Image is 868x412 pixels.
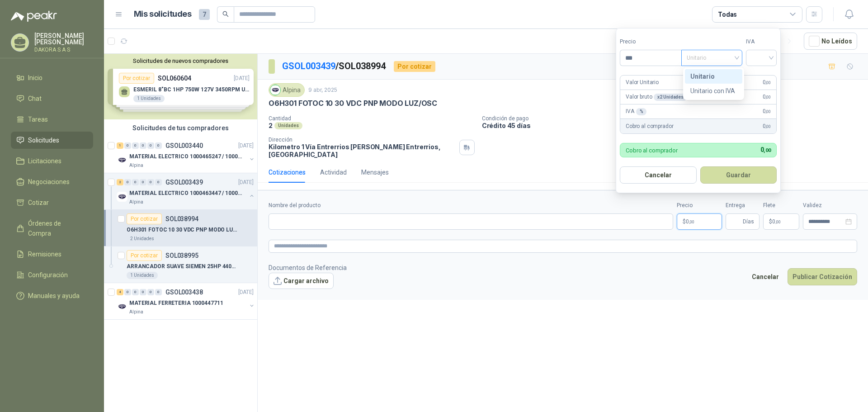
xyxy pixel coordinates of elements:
[34,47,93,52] p: DAKORA S A S
[117,287,255,316] a: 4 0 0 0 0 0 GSOL003438[DATE] Company LogoMATERIAL FERRETERIA 1000447711Alpina
[104,210,257,246] a: Por cotizarSOL038994O6H301 FOTOC 10 30 VDC PNP MODO LUZ/OSC2 Unidades
[140,289,146,295] div: 0
[28,94,42,104] span: Chat
[129,152,242,161] p: MATERIAL ELECTRICO 1000465247 / 1000466995
[361,167,389,177] div: Mensajes
[129,199,143,206] p: Alpina
[626,107,646,116] p: IVA
[127,262,239,271] p: ARRANCADOR SUAVE SIEMEN 25HP 440VAC 60HZ
[788,268,857,285] button: Publicar Cotización
[685,69,742,84] div: Unitario
[677,213,722,230] p: $0,00
[690,71,737,81] div: Unitario
[11,152,93,170] a: Licitaciones
[269,115,475,122] p: Cantidad
[28,73,42,83] span: Inicio
[117,191,127,202] img: Company Logo
[320,167,347,177] div: Actividad
[129,299,223,308] p: MATERIAL FERRETERIA 1000447711
[804,33,857,50] button: No Leídos
[127,226,239,234] p: O6H301 FOTOC 10 30 VDC PNP MODO LUZ/OSC
[28,270,68,280] span: Configuración
[282,59,387,73] p: / SOL038994
[28,291,80,301] span: Manuales y ayuda
[686,219,694,224] span: 0
[689,219,694,224] span: ,00
[11,132,93,149] a: Solicitudes
[700,166,777,184] button: Guardar
[104,54,257,119] div: Solicitudes de nuevos compradoresPor cotizarSOL060604[DATE] ESMERIL 8"BC 1HP 750W 127V 3450RPM UR...
[127,272,158,279] div: 1 Unidades
[117,301,127,312] img: Company Logo
[803,201,857,210] label: Validez
[282,61,335,71] a: GSOL003439
[746,38,777,46] label: IVA
[155,142,162,149] div: 0
[11,266,93,284] a: Configuración
[626,147,678,153] p: Cobro al comprador
[11,111,93,128] a: Tareas
[269,273,334,289] button: Cargar archivo
[760,146,771,153] span: 0
[28,114,48,124] span: Tareas
[104,246,257,283] a: Por cotizarSOL038995ARRANCADOR SUAVE SIEMEN 25HP 440VAC 60HZ1 Unidades
[765,124,771,129] span: ,00
[769,219,772,224] span: $
[636,108,647,115] div: %
[11,90,93,107] a: Chat
[11,287,93,304] a: Manuales y ayuda
[155,289,162,295] div: 0
[482,122,864,129] p: Crédito 45 días
[394,61,435,72] div: Por cotizar
[117,155,127,166] img: Company Logo
[690,86,737,96] div: Unitario con IVA
[132,179,139,185] div: 0
[269,137,456,143] p: Dirección
[34,33,93,45] p: [PERSON_NAME] [PERSON_NAME]
[129,308,143,316] p: Alpina
[117,140,255,169] a: 1 0 0 0 0 0 GSOL003440[DATE] Company LogoMATERIAL ELECTRICO 1000465247 / 1000466995Alpina
[11,11,57,22] img: Logo peakr
[269,167,306,177] div: Cotizaciones
[108,57,254,64] button: Solicitudes de nuevos compradores
[270,85,280,95] img: Company Logo
[124,179,131,185] div: 0
[147,289,154,295] div: 0
[274,122,302,129] div: Unidades
[764,147,771,153] span: ,00
[165,252,198,259] p: SOL038995
[140,142,146,149] div: 0
[763,78,771,87] span: 0
[269,143,456,158] p: Kilometro 1 Vía Entrerrios [PERSON_NAME] Entrerrios , [GEOGRAPHIC_DATA]
[28,249,61,259] span: Remisiones
[269,263,347,273] p: Documentos de Referencia
[269,201,673,210] label: Nombre del producto
[269,99,437,108] p: O6H301 FOTOC 10 30 VDC PNP MODO LUZ/OSC
[165,216,198,222] p: SOL038994
[117,142,123,149] div: 1
[147,142,154,149] div: 0
[677,201,722,210] label: Precio
[199,9,210,20] span: 7
[28,135,59,145] span: Solicitudes
[134,8,192,21] h1: Mis solicitudes
[620,166,697,184] button: Cancelar
[127,250,162,261] div: Por cotizar
[11,215,93,242] a: Órdenes de Compra
[124,142,131,149] div: 0
[28,198,49,208] span: Cotizar
[165,179,203,185] p: GSOL003439
[726,201,759,210] label: Entrega
[28,177,70,187] span: Negociaciones
[763,107,771,116] span: 0
[626,122,673,131] p: Cobro al comprador
[127,235,158,242] div: 2 Unidades
[775,219,781,224] span: ,00
[11,194,93,211] a: Cotizar
[765,95,771,99] span: ,00
[11,246,93,263] a: Remisiones
[765,109,771,114] span: ,00
[747,268,784,285] button: Cancelar
[140,179,146,185] div: 0
[772,219,781,224] span: 0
